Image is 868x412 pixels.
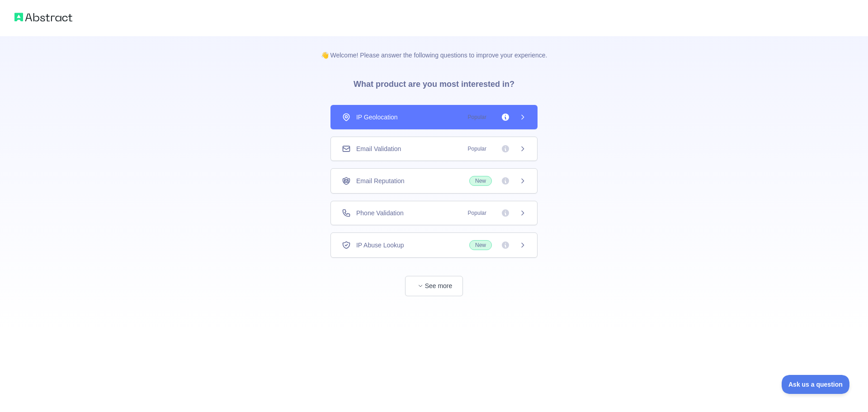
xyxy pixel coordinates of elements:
span: IP Abuse Lookup [356,241,404,250]
span: Popular [462,144,492,153]
span: Popular [462,208,492,218]
span: Email Validation [356,144,401,153]
button: See more [405,276,463,296]
span: Phone Validation [356,208,404,218]
span: Email Reputation [356,176,405,185]
span: New [469,176,492,186]
h3: What product are you most interested in? [339,60,529,105]
span: Popular [462,113,492,122]
span: New [469,240,492,250]
p: 👋 Welcome! Please answer the following questions to improve your experience. [307,36,562,60]
img: Abstract logo [14,11,72,24]
iframe: Toggle Customer Support [782,375,850,394]
span: IP Geolocation [356,113,398,122]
